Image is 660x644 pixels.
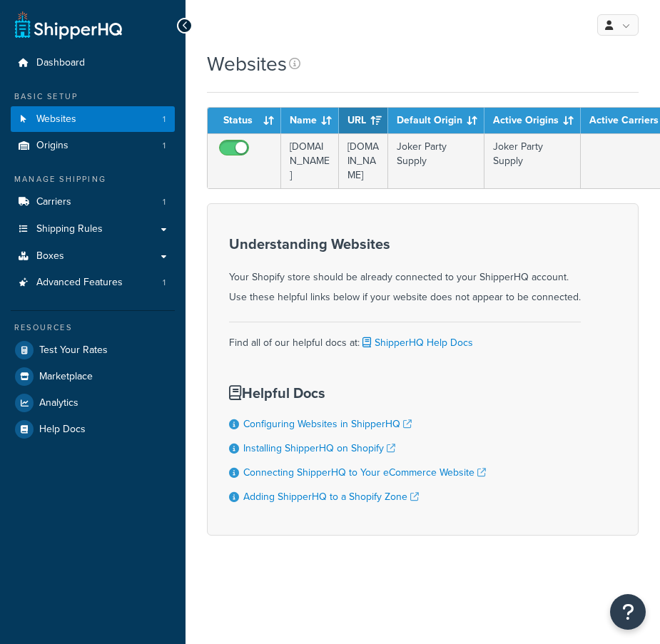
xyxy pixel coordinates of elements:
[36,250,64,262] span: Boxes
[11,189,175,215] li: Carriers
[208,108,281,133] th: Status: activate to sort column ascending
[339,108,388,133] th: URL: activate to sort column ascending
[11,243,175,270] a: Boxes
[11,322,175,334] div: Resources
[36,223,103,235] span: Shipping Rules
[11,270,175,296] li: Advanced Features
[36,57,85,69] span: Dashboard
[11,106,175,133] a: Websites 1
[39,371,93,383] span: Marketplace
[484,108,581,133] th: Active Origins: activate to sort column ascending
[243,441,395,456] a: Installing ShipperHQ on Shopify
[36,113,76,126] span: Websites
[11,337,175,363] a: Test Your Rates
[243,416,412,431] a: Configuring Websites in ShipperHQ
[163,196,166,208] span: 1
[36,196,71,208] span: Carriers
[11,390,175,416] a: Analytics
[281,133,339,188] td: [DOMAIN_NAME]
[39,424,86,436] span: Help Docs
[339,133,388,188] td: [DOMAIN_NAME]
[36,140,68,152] span: Origins
[39,344,108,357] span: Test Your Rates
[11,173,175,185] div: Manage Shipping
[243,465,486,480] a: Connecting ShipperHQ to Your eCommerce Website
[11,50,175,76] a: Dashboard
[163,277,166,289] span: 1
[11,364,175,389] a: Marketplace
[163,140,166,152] span: 1
[11,91,175,103] div: Basic Setup
[36,277,123,289] span: Advanced Features
[11,416,175,442] a: Help Docs
[229,322,581,353] div: Find all of our helpful docs at:
[11,189,175,215] a: Carriers 1
[11,133,175,159] li: Origins
[229,236,581,307] div: Your Shopify store should be already connected to your ShipperHQ account. Use these helpful links...
[281,108,339,133] th: Name: activate to sort column ascending
[207,50,287,78] h1: Websites
[610,594,646,630] button: Open Resource Center
[388,133,484,188] td: Joker Party Supply
[11,216,175,242] a: Shipping Rules
[15,11,122,39] a: ShipperHQ Home
[11,133,175,159] a: Origins 1
[388,108,484,133] th: Default Origin: activate to sort column ascending
[39,397,78,409] span: Analytics
[243,489,419,504] a: Adding ShipperHQ to a Shopify Zone
[11,270,175,296] a: Advanced Features 1
[11,106,175,133] li: Websites
[229,236,581,252] h3: Understanding Websites
[163,113,166,126] span: 1
[360,335,473,350] a: ShipperHQ Help Docs
[229,385,486,401] h3: Helpful Docs
[484,133,581,188] td: Joker Party Supply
